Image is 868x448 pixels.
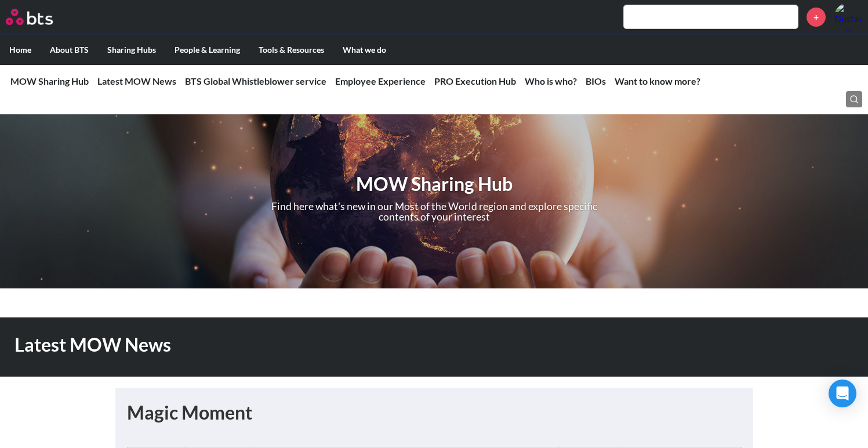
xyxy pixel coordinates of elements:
a: PRO Execution Hub [434,75,516,86]
h1: Latest MOW News [14,332,602,358]
label: Sharing Hubs [98,35,165,65]
a: MOW Sharing Hub [10,75,89,86]
h1: MOW Sharing Hub [215,171,653,197]
a: BTS Global Whistleblower service [185,75,326,86]
a: Who is who? [525,75,577,86]
a: Go home [6,9,74,25]
a: Employee Experience [335,75,426,86]
p: Find here what's new in our Most of the World region and explore specific contents of your interest [259,201,610,222]
a: Profile [834,3,862,31]
label: What we do [333,35,395,65]
h1: Magic Moment [127,400,742,426]
div: Open Intercom Messenger [829,380,856,407]
label: People & Learning [165,35,249,65]
img: BTS Logo [6,9,53,25]
a: Want to know more? [615,75,700,86]
img: Gustavo Berbel [834,3,862,31]
a: Latest MOW News [97,75,176,86]
a: BIOs [586,75,606,86]
label: About BTS [41,35,98,65]
label: Tools & Resources [249,35,333,65]
a: + [807,8,826,27]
